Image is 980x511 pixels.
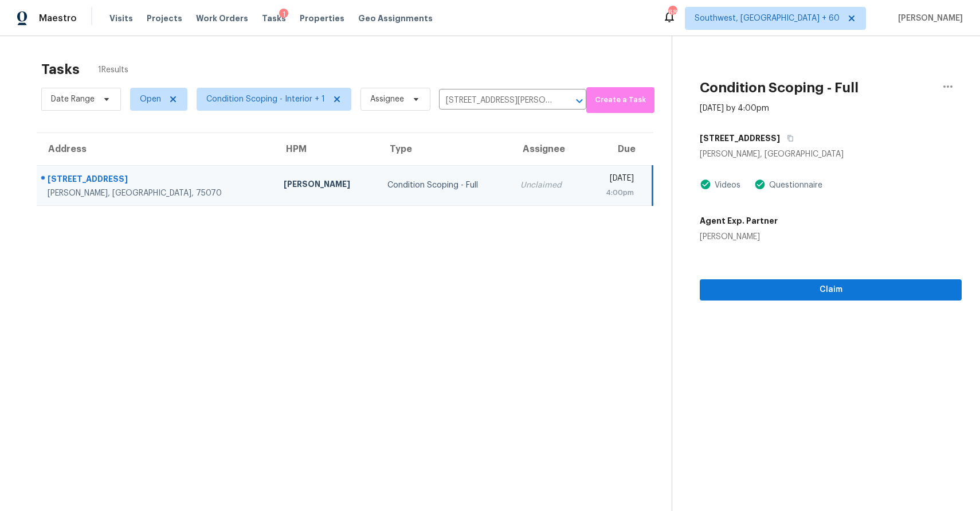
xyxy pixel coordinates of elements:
[754,178,766,190] img: Artifact Present Icon
[711,180,740,191] div: Videos
[284,178,369,193] div: [PERSON_NAME]
[700,103,769,114] div: [DATE] by 4:00pm
[520,180,575,191] div: Unclaimed
[275,133,378,165] th: HPM
[594,187,634,198] div: 4:00pm
[695,13,840,24] span: Southwest, [GEOGRAPHIC_DATA] + 60
[279,9,288,20] div: 1
[594,173,634,187] div: [DATE]
[893,13,963,24] span: [PERSON_NAME]
[700,82,859,93] h2: Condition Scoping - Full
[378,133,511,165] th: Type
[586,87,655,113] button: Create a Task
[700,132,780,144] h5: [STREET_ADDRESS]
[700,149,962,160] div: [PERSON_NAME], [GEOGRAPHIC_DATA]
[39,13,77,24] span: Maestro
[766,180,822,191] div: Questionnaire
[571,93,587,109] button: Open
[585,133,653,165] th: Due
[41,64,80,75] h2: Tasks
[700,178,711,190] img: Artifact Present Icon
[206,93,325,105] span: Condition Scoping - Interior + 1
[700,279,962,301] button: Claim
[109,13,133,24] span: Visits
[358,13,433,24] span: Geo Assignments
[780,128,795,149] button: Copy Address
[592,93,649,107] span: Create a Task
[48,188,265,199] div: [PERSON_NAME], [GEOGRAPHIC_DATA], 75070
[51,93,95,105] span: Date Range
[262,14,286,22] span: Tasks
[439,92,554,110] input: Search by address
[37,133,275,165] th: Address
[140,93,161,105] span: Open
[668,7,676,18] div: 684
[700,231,778,243] div: [PERSON_NAME]
[700,215,778,227] h5: Agent Exp. Partner
[511,133,584,165] th: Assignee
[196,13,248,24] span: Work Orders
[98,64,128,76] span: 1 Results
[709,283,952,297] span: Claim
[300,13,344,24] span: Properties
[370,93,404,105] span: Assignee
[147,13,182,24] span: Projects
[48,173,265,188] div: [STREET_ADDRESS]
[387,180,502,191] div: Condition Scoping - Full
